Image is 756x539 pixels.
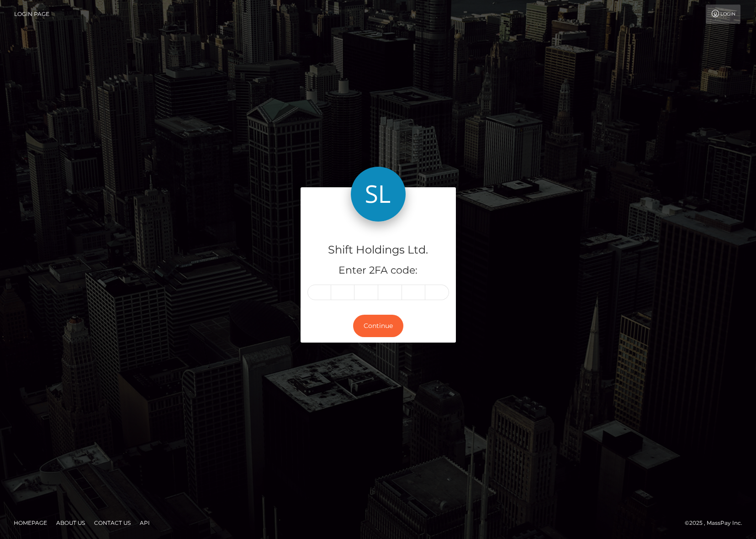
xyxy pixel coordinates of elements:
img: Shift Holdings Ltd. [351,167,406,222]
a: Login Page [14,5,49,24]
h4: Shift Holdings Ltd. [307,242,449,258]
a: Contact Us [90,516,134,530]
h5: Enter 2FA code: [307,264,449,278]
div: © 2025 , MassPay Inc. [685,518,749,528]
a: Homepage [10,516,51,530]
a: Login [706,5,740,24]
a: API [136,516,153,530]
button: Continue [353,315,403,337]
a: About Us [53,516,89,530]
